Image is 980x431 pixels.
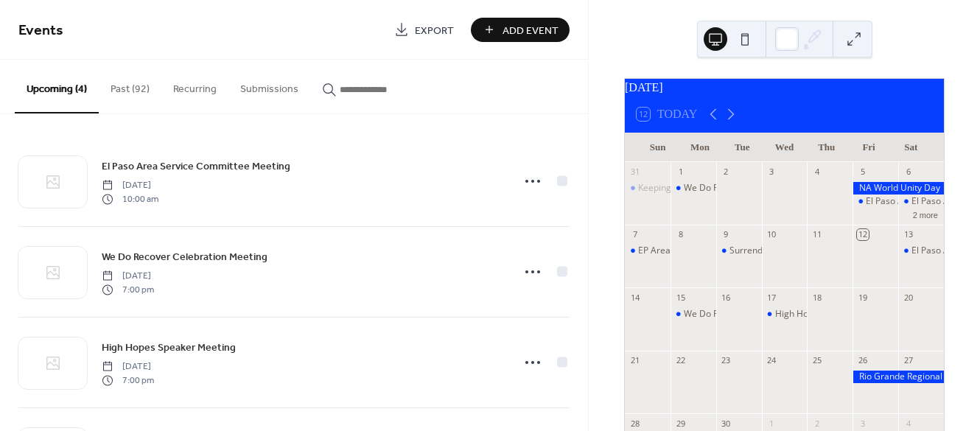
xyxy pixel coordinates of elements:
div: 19 [857,292,868,303]
div: 25 [811,355,822,366]
button: 2 more [907,208,944,220]
div: Keeping It Simple Group Meeting and a Meal [625,182,671,195]
div: 17 [766,292,777,303]
div: 27 [903,355,914,366]
span: El Paso Area Service Committee Meeting [102,159,290,175]
div: 13 [903,229,914,240]
div: 7 [629,229,640,240]
div: Surrender to Win Celebration Meeting [729,245,886,257]
div: 11 [811,229,822,240]
div: 29 [675,418,686,429]
span: We Do Recover Celebration Meeting [102,250,267,265]
div: 26 [857,355,868,366]
div: EP Area Technology Subcommittee Meeting [625,245,671,257]
div: We Do Recover Celebration Meeting [671,308,716,320]
div: High Hopes Speaker Meeting [775,308,895,320]
div: 22 [675,355,686,366]
span: [DATE] [102,360,154,374]
div: 9 [721,229,732,240]
div: EP Area Technology Subcommittee Meeting [638,245,818,257]
div: 4 [903,418,914,429]
span: 7:00 pm [102,374,154,387]
div: 12 [857,229,868,240]
div: Sun [637,133,679,162]
div: Sat [890,133,932,162]
div: 8 [675,229,686,240]
div: 6 [903,167,914,178]
div: 23 [721,355,732,366]
div: 28 [629,418,640,429]
div: Surrender to Win Celebration Meeting [716,245,762,257]
div: El Paso Area P&P Subcommittee meeting [853,195,898,208]
div: 31 [629,167,640,178]
div: We Do Recover Celebration Meeting [684,308,833,320]
div: 1 [675,167,686,178]
div: High Hopes Speaker Meeting [762,308,808,320]
div: Fri [847,133,889,162]
div: 5 [857,167,868,178]
span: Add Event [503,23,559,38]
div: 15 [675,292,686,303]
a: We Do Recover Celebration Meeting [102,248,267,265]
div: 30 [721,418,732,429]
div: 16 [721,292,732,303]
a: El Paso Area Service Committee Meeting [102,158,290,175]
div: 2 [721,167,732,178]
div: 10 [766,229,777,240]
button: Past (92) [99,60,161,112]
div: Wed [763,133,805,162]
div: Rio Grande Regional Convention XXXV [853,371,944,383]
div: 21 [629,355,640,366]
div: 20 [903,292,914,303]
div: Keeping It Simple Group Meeting and a Meal [638,182,821,195]
button: Upcoming (4) [15,60,99,113]
div: We Do Recover Annual Cookout & Celebration [671,182,716,195]
span: High Hopes Speaker Meeting [102,340,236,356]
div: 2 [811,418,822,429]
div: 3 [766,167,777,178]
span: [DATE] [102,179,158,192]
div: We Do Recover Annual Cookout & Celebration [684,182,872,195]
span: Events [18,16,63,45]
a: High Hopes Speaker Meeting [102,339,236,356]
div: 1 [766,418,777,429]
span: Export [415,23,454,38]
div: 24 [766,355,777,366]
div: 18 [811,292,822,303]
div: 4 [811,167,822,178]
div: Mon [679,133,721,162]
button: Recurring [161,60,228,112]
div: El Paso Area Service Committee Meeting [898,245,944,257]
div: Thu [805,133,847,162]
div: NA World Unity Day [853,182,944,195]
span: 10:00 am [102,192,158,206]
button: Add Event [471,18,570,42]
span: [DATE] [102,270,154,283]
div: 14 [629,292,640,303]
div: Tue [721,133,763,162]
div: 3 [857,418,868,429]
div: [DATE] [625,79,944,97]
span: 7:00 pm [102,283,154,296]
div: El Paso Area H&I Meeting [898,195,944,208]
button: Submissions [228,60,310,112]
a: Export [383,18,465,42]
